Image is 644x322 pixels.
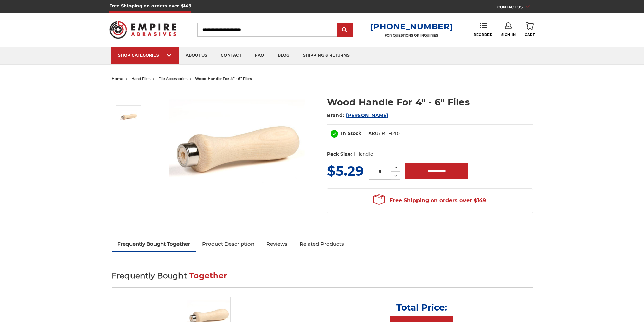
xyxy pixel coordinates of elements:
[338,23,352,37] input: Submit
[346,112,388,118] a: [PERSON_NAME]
[112,237,196,251] a: Frequently Bought Together
[109,17,177,43] img: Empire Abrasives
[327,96,533,109] h1: Wood Handle For 4" - 6" Files
[112,76,123,81] a: home
[293,237,350,251] a: Related Products
[382,130,401,138] dd: BFH202
[501,33,516,37] span: Sign In
[341,130,361,137] span: In Stock
[179,47,214,64] a: about us
[396,302,447,313] p: Total Price:
[271,47,296,64] a: blog
[474,33,492,37] span: Reorder
[120,109,137,126] img: File Handle
[353,151,373,158] dd: 1 Handle
[373,194,486,207] span: Free Shipping on orders over $149
[370,33,453,38] p: FOR QUESTIONS OR INQUIRIES
[189,271,227,280] span: Together
[112,271,187,280] span: Frequently Bought
[158,76,187,81] a: file accessories
[196,237,260,251] a: Product Description
[370,22,453,31] a: [PHONE_NUMBER]
[327,163,364,179] span: $5.29
[118,53,172,58] div: SHOP CATEGORIES
[327,151,352,158] dt: Pack Size:
[327,112,344,118] span: Brand:
[525,22,535,37] a: Cart
[214,47,248,64] a: contact
[368,130,380,138] dt: SKU:
[169,89,305,222] img: File Handle
[497,3,535,13] a: CONTACT US
[248,47,271,64] a: faq
[131,76,150,81] a: hand files
[525,33,535,37] span: Cart
[296,47,356,64] a: shipping & returns
[260,237,293,251] a: Reviews
[474,22,492,37] a: Reorder
[195,76,252,81] span: wood handle for 4" - 6" files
